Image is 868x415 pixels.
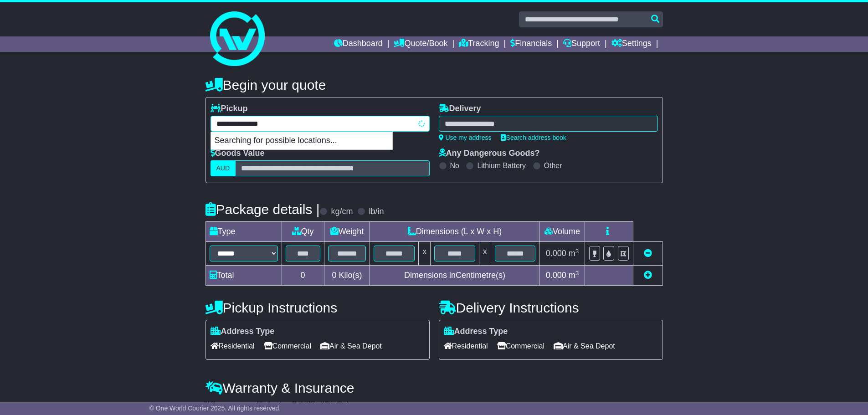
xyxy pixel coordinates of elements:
p: Searching for possible locations... [211,132,392,149]
td: x [479,242,491,266]
label: Lithium Battery [477,161,526,170]
label: kg/cm [331,207,353,217]
a: Financials [510,36,552,52]
td: Type [205,222,282,242]
td: Dimensions (L x W x H) [370,222,539,242]
span: Residential [444,339,488,353]
td: x [419,242,431,266]
a: Search address book [501,134,566,141]
label: Address Type [211,327,275,337]
td: Total [205,266,282,286]
label: No [450,161,459,170]
span: Residential [211,339,255,353]
a: Support [563,36,600,52]
label: Other [544,161,562,170]
div: All our quotes include a $ FreightSafe warranty. [205,400,663,410]
a: Settings [611,36,652,52]
label: Goods Value [211,149,265,159]
td: 0 [282,266,324,286]
span: m [569,271,579,280]
h4: Package details | [205,202,320,217]
sup: 3 [575,248,579,255]
h4: Delivery Instructions [439,300,663,315]
span: Air & Sea Depot [554,339,615,353]
label: Any Dangerous Goods? [439,149,540,159]
label: Pickup [211,104,248,114]
span: © One World Courier 2025. All rights reserved. [149,405,281,412]
span: Commercial [264,339,311,353]
label: Delivery [439,104,481,114]
a: Add new item [644,271,652,280]
h4: Pickup Instructions [205,300,430,315]
a: Tracking [459,36,499,52]
a: Dashboard [334,36,383,52]
td: Qty [282,222,324,242]
td: Weight [324,222,370,242]
td: Kilo(s) [324,266,370,286]
typeahead: Please provide city [211,116,430,132]
td: Volume [539,222,585,242]
span: 0.000 [546,249,566,258]
a: Use my address [439,134,492,141]
span: Air & Sea Depot [320,339,382,353]
label: lb/in [369,207,384,217]
span: 250 [298,400,311,410]
h4: Warranty & Insurance [205,380,663,395]
span: 0 [332,271,336,280]
span: m [569,249,579,258]
label: Address Type [444,327,508,337]
h4: Begin your quote [205,77,663,92]
td: Dimensions in Centimetre(s) [370,266,539,286]
sup: 3 [575,270,579,277]
a: Remove this item [644,249,652,258]
span: 0.000 [546,271,566,280]
a: Quote/Book [394,36,447,52]
label: AUD [211,160,236,176]
span: Commercial [497,339,544,353]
